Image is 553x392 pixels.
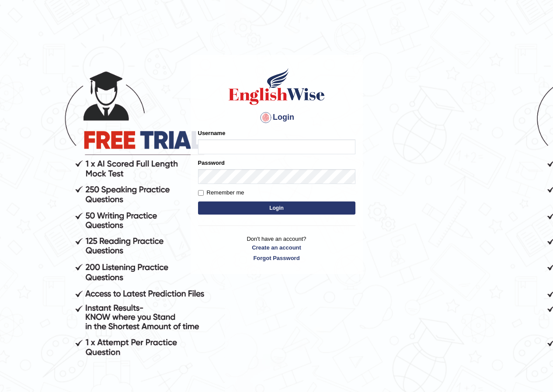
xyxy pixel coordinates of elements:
[198,129,226,137] label: Username
[198,188,244,197] label: Remember me
[227,67,327,106] img: Logo of English Wise sign in for intelligent practice with AI
[198,159,225,167] label: Password
[198,235,355,262] p: Don't have an account?
[198,254,355,262] a: Forgot Password
[198,190,204,196] input: Remember me
[198,111,355,125] h4: Login
[198,243,355,252] a: Create an account
[198,201,355,215] button: Login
